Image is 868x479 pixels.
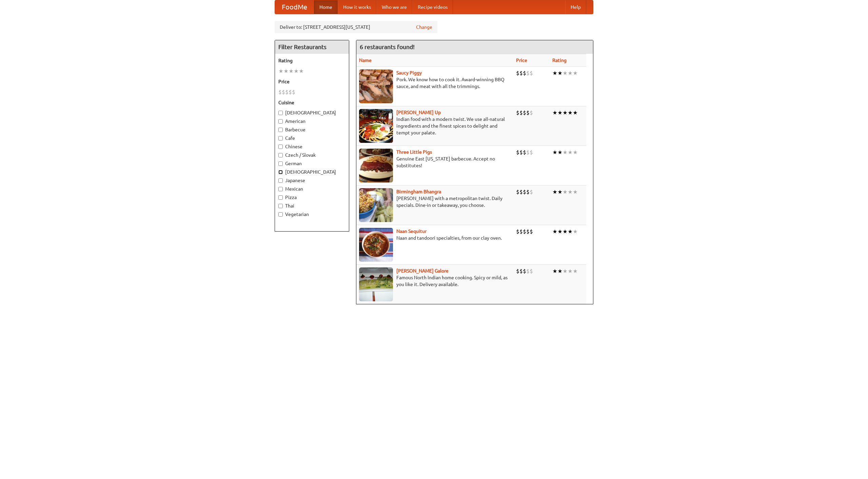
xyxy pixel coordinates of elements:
[359,188,393,222] img: bhangra.jpg
[278,202,346,209] label: Thai
[278,99,346,106] h5: Cuisine
[516,228,519,235] li: $
[557,149,563,156] li: ★
[516,69,519,77] li: $
[359,116,511,136] p: Indian food with a modern twist. We use all-natural ingredients and the finest spices to delight ...
[526,149,530,156] li: $
[359,228,393,262] img: naansequitur.jpg
[519,69,523,77] li: $
[563,149,568,156] li: ★
[396,110,441,115] a: [PERSON_NAME] Up
[278,195,283,200] input: Pizza
[359,155,511,169] p: Genuine East [US_STATE] barbecue. Accept no substitutes!
[573,149,578,156] li: ★
[359,69,393,103] img: saucy.jpg
[359,267,393,301] img: currygalore.jpg
[278,145,283,149] input: Chinese
[519,149,523,156] li: $
[278,204,283,208] input: Thai
[396,149,432,155] a: Three Little Pigs
[563,228,568,235] li: ★
[530,69,533,77] li: $
[278,177,346,184] label: Japanese
[573,69,578,77] li: ★
[278,128,283,132] input: Barbecue
[519,188,523,196] li: $
[568,228,573,235] li: ★
[299,67,304,75] li: ★
[519,109,523,116] li: $
[376,0,412,14] a: Who we are
[568,188,573,196] li: ★
[523,188,526,196] li: $
[552,267,557,275] li: ★
[568,69,573,77] li: ★
[523,267,526,275] li: $
[278,187,283,191] input: Mexican
[278,153,283,157] input: Czech / Slovak
[360,44,415,50] ng-pluralize: 6 restaurants found!
[568,267,573,275] li: ★
[516,267,519,275] li: $
[552,109,557,116] li: ★
[275,21,437,33] div: Deliver to: [STREET_ADDRESS][US_STATE]
[285,88,289,96] li: $
[568,109,573,116] li: ★
[526,267,530,275] li: $
[523,69,526,77] li: $
[557,228,563,235] li: ★
[552,58,567,63] a: Rating
[526,109,530,116] li: $
[278,170,283,174] input: [DEMOGRAPHIC_DATA]
[563,267,568,275] li: ★
[278,212,283,217] input: Vegetarian
[359,274,511,288] p: Famous North Indian home cooking. Spicy or mild, as you like it. Delivery available.
[359,195,511,209] p: [PERSON_NAME] with a metropolitan twist. Daily specials. Dine-in or takeaway, you choose.
[526,188,530,196] li: $
[552,188,557,196] li: ★
[278,136,283,140] input: Cafe
[278,186,346,192] label: Mexican
[278,178,283,183] input: Japanese
[396,268,449,274] a: [PERSON_NAME] Galore
[573,228,578,235] li: ★
[289,67,294,75] li: ★
[278,119,283,124] input: American
[359,235,511,241] p: Naan and tandoori specialties, from our clay oven.
[278,126,346,133] label: Barbecue
[396,228,427,234] b: Naan Sequitur
[552,228,557,235] li: ★
[278,111,283,115] input: [DEMOGRAPHIC_DATA]
[573,109,578,116] li: ★
[338,0,376,14] a: How it works
[412,0,453,14] a: Recipe videos
[557,188,563,196] li: ★
[275,40,349,54] h4: Filter Restaurants
[573,267,578,275] li: ★
[278,143,346,150] label: Chinese
[516,149,519,156] li: $
[278,88,282,96] li: $
[523,109,526,116] li: $
[278,152,346,158] label: Czech / Slovak
[552,149,557,156] li: ★
[416,24,432,30] a: Change
[516,109,519,116] li: $
[359,76,511,90] p: Pork. We know how to cook it. Award-winning BBQ sauce, and meat with all the trimmings.
[563,188,568,196] li: ★
[278,211,346,218] label: Vegetarian
[557,69,563,77] li: ★
[530,228,533,235] li: $
[278,57,346,64] h5: Rating
[523,149,526,156] li: $
[526,228,530,235] li: $
[530,149,533,156] li: $
[282,88,285,96] li: $
[278,169,346,175] label: [DEMOGRAPHIC_DATA]
[557,109,563,116] li: ★
[275,0,314,14] a: FoodMe
[278,118,346,125] label: American
[396,70,422,75] b: Saucy Piggy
